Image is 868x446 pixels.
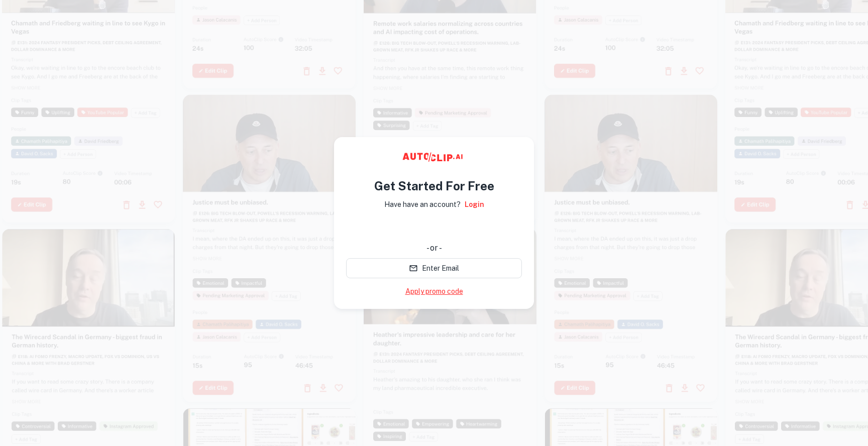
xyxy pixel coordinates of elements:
[465,199,484,210] a: Login
[346,258,522,278] button: Enter Email
[374,177,494,195] h4: Get Started For Free
[405,286,463,297] a: Apply promo code
[384,199,461,210] p: Have have an account?
[346,242,522,254] div: - or -
[341,217,527,239] iframe: 「使用 Google 帳戶登入」按鈕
